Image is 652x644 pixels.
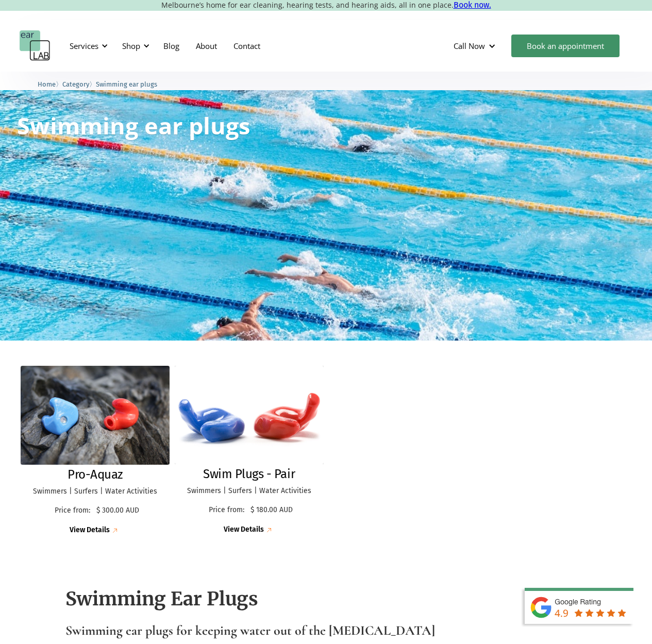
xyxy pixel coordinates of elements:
[250,506,293,515] p: $ 180.00 AUD
[63,30,111,61] div: Services
[206,506,248,515] p: Price from:
[116,30,153,61] div: Shop
[38,79,56,89] a: Home
[122,41,140,51] div: Shop
[70,41,98,51] div: Services
[31,487,159,496] p: Swimmers | Surfers | Water Activities
[17,114,250,137] h1: Swimming ear plugs
[175,366,324,535] a: Swim Plugs - PairSwim Plugs - PairSwimmers | Surfers | Water ActivitiesPrice from:$ 180.00 AUDVie...
[511,35,620,57] a: Book an appointment
[96,79,157,89] a: Swimming ear plugs
[188,31,225,61] a: About
[203,467,295,482] h2: Swim Plugs - Pair
[96,506,139,515] p: $ 300.00 AUD
[62,79,89,89] a: Category
[225,31,269,61] a: Contact
[175,366,324,464] img: Swim Plugs - Pair
[70,526,110,535] div: View Details
[96,80,157,88] span: Swimming ear plugs
[51,506,94,515] p: Price from:
[224,526,264,534] div: View Details
[38,80,56,88] span: Home
[38,79,62,90] li: 〉
[185,487,313,496] p: Swimmers | Surfers | Water Activities
[21,366,170,465] img: Pro-Aquaz
[62,79,96,90] li: 〉
[62,80,89,88] span: Category
[445,30,506,61] div: Call Now
[68,467,123,482] h2: Pro-Aquaz
[454,41,485,51] div: Call Now
[155,31,188,61] a: Blog
[65,622,435,638] strong: Swimming ear plugs for keeping water out of the [MEDICAL_DATA]
[21,366,170,536] a: Pro-AquazPro-AquazSwimmers | Surfers | Water ActivitiesPrice from:$ 300.00 AUDView Details
[65,587,258,611] strong: Swimming Ear Plugs
[20,30,51,61] a: home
